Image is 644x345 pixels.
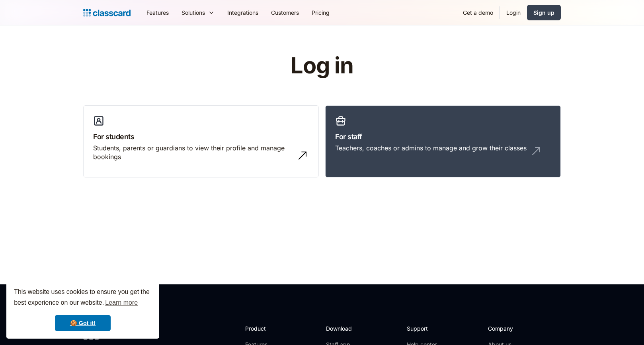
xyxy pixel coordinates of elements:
div: Sign up [533,8,554,17]
a: Login [500,4,527,22]
a: home [83,7,131,18]
h2: Product [245,324,288,333]
h2: Support [407,324,439,333]
a: learn more about cookies [104,297,139,309]
a: Get a demo [457,4,500,22]
a: For staffTeachers, coaches or admins to manage and grow their classes [325,105,561,178]
a: dismiss cookie message [55,315,111,331]
h1: Log in [196,53,449,78]
a: For studentsStudents, parents or guardians to view their profile and manage bookings [83,105,319,178]
div: cookieconsent [6,280,159,339]
a: Pricing [305,4,336,22]
div: Students, parents or guardians to view their profile and manage bookings [93,144,293,162]
div: Solutions [175,4,221,22]
div: Teachers, coaches or admins to manage and grow their classes [335,144,527,152]
h3: For staff [335,131,551,142]
a: Customers [265,4,305,22]
span: This website uses cookies to ensure you get the best experience on our website. [14,287,152,309]
a: Integrations [221,4,265,22]
h2: Download [326,324,359,333]
h3: For students [93,131,309,142]
a: Sign up [527,5,561,20]
a: Features [140,4,175,22]
div: Solutions [181,8,205,17]
h2: Company [488,324,541,333]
